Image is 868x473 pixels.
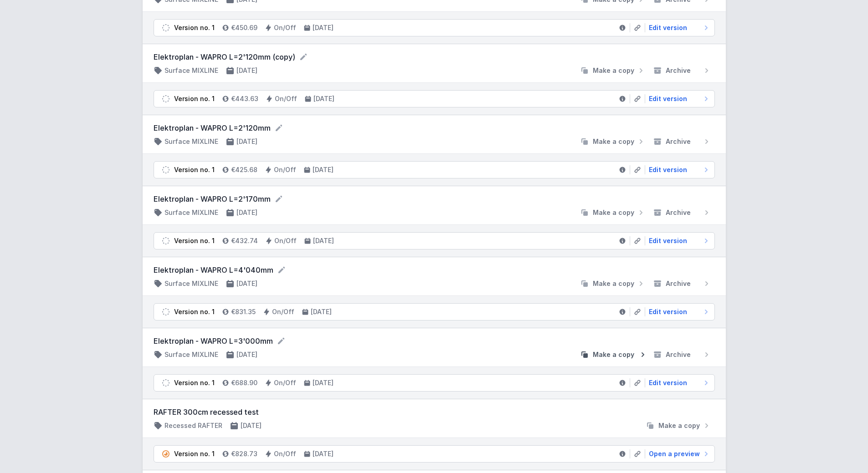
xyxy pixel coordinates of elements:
[645,23,711,32] a: Edit version
[649,208,715,217] button: Archive
[231,23,257,32] h4: €450.69
[593,137,634,146] span: Make a copy
[161,94,170,103] img: draft.svg
[645,449,711,458] a: Open a preview
[274,165,296,174] h4: On/Off
[174,94,215,103] div: Version no. 1
[666,350,691,359] span: Archive
[649,378,687,387] span: Edit version
[174,307,215,316] div: Version no. 1
[164,137,218,146] h4: Surface MIXLINE
[649,279,715,288] button: Archive
[313,449,334,458] h4: [DATE]
[174,449,215,458] div: Version no. 1
[645,307,711,316] a: Edit version
[154,122,715,133] form: Elektroplan - WAPRO L=2'120mm
[231,236,258,245] h4: €432.74
[161,236,170,245] img: draft.svg
[241,421,262,430] h4: [DATE]
[236,350,257,359] h4: [DATE]
[274,236,297,245] h4: On/Off
[161,307,170,316] img: draft.svg
[649,66,715,75] button: Archive
[161,378,170,387] img: draft.svg
[666,208,691,217] span: Archive
[649,165,687,174] span: Edit version
[174,165,215,174] div: Version no. 1
[649,236,687,245] span: Edit version
[231,165,257,174] h4: €425.68
[593,350,634,359] span: Make a copy
[275,94,297,103] h4: On/Off
[274,123,283,132] button: Rename project
[313,236,334,245] h4: [DATE]
[299,52,308,61] button: Rename project
[666,137,691,146] span: Archive
[231,449,257,458] h4: €828.73
[164,421,222,430] h4: Recessed RAFTER
[576,208,649,217] button: Make a copy
[313,165,334,174] h4: [DATE]
[576,137,649,146] button: Make a copy
[161,165,170,174] img: draft.svg
[154,264,715,275] form: Elektroplan - WAPRO L=4'040mm
[164,66,218,75] h4: Surface MIXLINE
[313,23,334,32] h4: [DATE]
[576,279,649,288] button: Make a copy
[164,279,218,288] h4: Surface MIXLINE
[642,421,715,430] button: Make a copy
[313,378,334,387] h4: [DATE]
[666,66,691,75] span: Archive
[236,66,257,75] h4: [DATE]
[161,449,170,458] img: pending.svg
[658,421,700,430] span: Make a copy
[236,279,257,288] h4: [DATE]
[576,66,649,75] button: Make a copy
[311,307,332,316] h4: [DATE]
[645,236,711,245] a: Edit version
[277,336,286,346] button: Rename project
[164,208,218,217] h4: Surface MIXLINE
[313,94,334,103] h4: [DATE]
[274,23,296,32] h4: On/Off
[231,307,256,316] h4: €831.35
[231,378,257,387] h4: €688.90
[164,350,218,359] h4: Surface MIXLINE
[645,378,711,387] a: Edit version
[174,378,215,387] div: Version no. 1
[154,51,715,62] form: Elektroplan - WAPRO L=2'120mm (copy)
[161,23,170,32] img: draft.svg
[649,94,687,103] span: Edit version
[154,407,715,417] h3: RAFTER 300cm recessed test
[649,137,715,146] button: Archive
[277,265,286,275] button: Rename project
[576,350,649,359] button: Make a copy
[174,23,215,32] div: Version no. 1
[645,165,711,174] a: Edit version
[174,236,215,245] div: Version no. 1
[231,94,258,103] h4: €443.63
[649,23,687,32] span: Edit version
[649,307,687,316] span: Edit version
[593,66,634,75] span: Make a copy
[236,208,257,217] h4: [DATE]
[274,194,283,203] button: Rename project
[274,449,296,458] h4: On/Off
[645,94,711,103] a: Edit version
[154,193,715,204] form: Elektroplan - WAPRO L=2'170mm
[593,208,634,217] span: Make a copy
[236,137,257,146] h4: [DATE]
[649,350,715,359] button: Archive
[272,307,294,316] h4: On/Off
[593,279,634,288] span: Make a copy
[649,449,700,458] span: Open a preview
[666,279,691,288] span: Archive
[154,336,715,346] form: Elektroplan - WAPRO L=3'000mm
[274,378,296,387] h4: On/Off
